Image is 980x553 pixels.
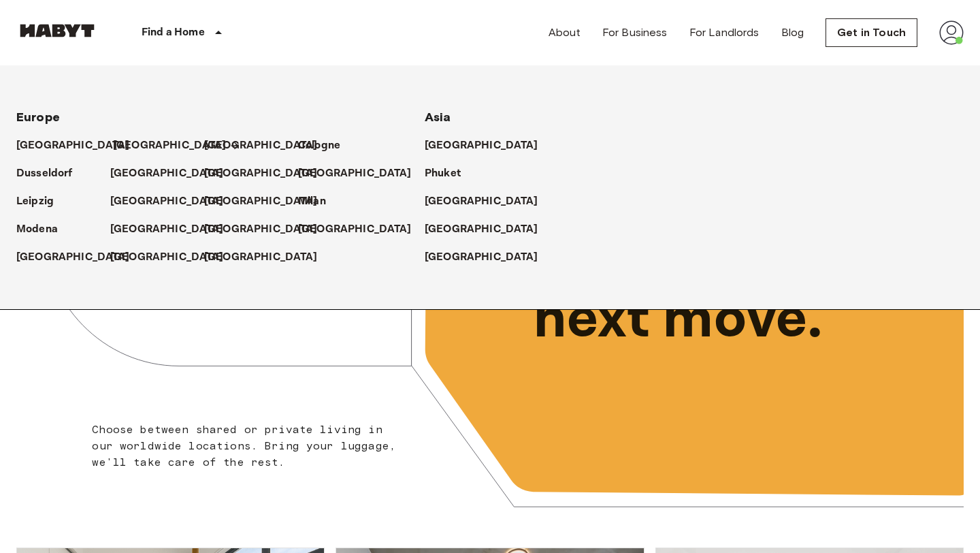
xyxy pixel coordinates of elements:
a: Leipzig [16,193,67,210]
p: Find a Home [142,25,205,41]
a: [GEOGRAPHIC_DATA] [110,165,238,182]
p: [GEOGRAPHIC_DATA] [425,193,538,210]
a: [GEOGRAPHIC_DATA] [16,249,144,266]
a: About [549,25,581,41]
p: Leipzig [16,193,54,210]
p: [GEOGRAPHIC_DATA] [204,221,318,238]
p: Choose between shared or private living in our worldwide locations. Bring your luggage, we'll tak... [92,422,404,471]
a: [GEOGRAPHIC_DATA] [113,138,240,154]
p: Milan [298,193,326,210]
p: [GEOGRAPHIC_DATA] [110,221,224,238]
a: [GEOGRAPHIC_DATA] [110,249,238,266]
a: Modena [16,221,71,238]
span: Europe [16,110,60,125]
a: Cologne [298,138,354,154]
a: [GEOGRAPHIC_DATA] [204,221,331,238]
a: Dusseldorf [16,165,86,182]
p: [GEOGRAPHIC_DATA] [16,138,130,154]
a: [GEOGRAPHIC_DATA] [425,193,552,210]
a: [GEOGRAPHIC_DATA] [425,138,552,154]
p: [GEOGRAPHIC_DATA] [16,249,130,266]
p: [GEOGRAPHIC_DATA] [204,165,318,182]
p: [GEOGRAPHIC_DATA] [110,165,224,182]
p: [GEOGRAPHIC_DATA] [204,249,318,266]
a: [GEOGRAPHIC_DATA] [204,249,331,266]
p: [GEOGRAPHIC_DATA] [425,221,538,238]
a: [GEOGRAPHIC_DATA] [298,165,425,182]
a: [GEOGRAPHIC_DATA] [298,221,425,238]
p: Dusseldorf [16,165,73,182]
a: [GEOGRAPHIC_DATA] [204,193,331,210]
a: [GEOGRAPHIC_DATA] [110,193,238,210]
a: [GEOGRAPHIC_DATA] [204,138,331,154]
p: Cologne [298,138,340,154]
a: For Business [602,25,668,41]
p: [GEOGRAPHIC_DATA] [425,249,538,266]
p: Modena [16,221,58,238]
p: Phuket [425,165,461,182]
a: Phuket [425,165,474,182]
p: [GEOGRAPHIC_DATA] [204,193,318,210]
a: [GEOGRAPHIC_DATA] [425,221,552,238]
a: Get in Touch [826,18,917,47]
a: [GEOGRAPHIC_DATA] [425,249,552,266]
img: avatar [939,20,964,45]
p: [GEOGRAPHIC_DATA] [110,193,224,210]
p: [GEOGRAPHIC_DATA] [298,165,412,182]
a: [GEOGRAPHIC_DATA] [204,165,331,182]
p: [GEOGRAPHIC_DATA] [425,138,538,154]
a: Blog [781,25,804,41]
span: Asia [425,110,451,125]
a: [GEOGRAPHIC_DATA] [16,138,144,154]
p: [GEOGRAPHIC_DATA] [113,138,227,154]
p: Unlock your next move. [534,217,942,354]
p: [GEOGRAPHIC_DATA] [110,249,224,266]
p: [GEOGRAPHIC_DATA] [298,221,412,238]
a: Milan [298,193,340,210]
p: [GEOGRAPHIC_DATA] [204,138,318,154]
a: For Landlords [689,25,759,41]
a: [GEOGRAPHIC_DATA] [110,221,238,238]
img: Habyt [16,24,98,37]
